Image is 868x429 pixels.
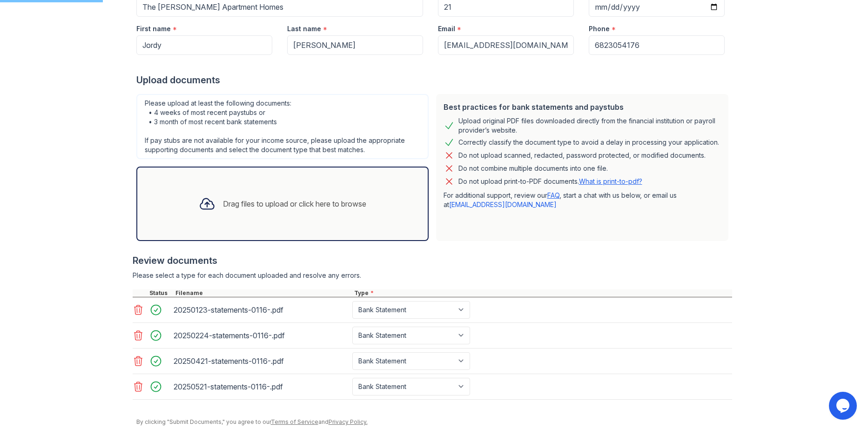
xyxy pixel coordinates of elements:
p: Do not upload print-to-PDF documents. [458,177,642,186]
iframe: chat widget [829,392,859,420]
label: Email [438,24,455,34]
div: Best practices for bank statements and paystubs [444,101,721,113]
div: Do not upload scanned, redacted, password protected, or modified documents. [458,150,706,161]
div: Correctly classify the document type to avoid a delay in processing your application. [458,137,719,148]
div: 20250421-statements-0116-.pdf [174,354,349,369]
div: Review documents [133,254,732,267]
div: By clicking "Submit Documents," you agree to our and [136,418,732,426]
div: 20250521-statements-0116-.pdf [174,379,349,394]
label: Phone [589,24,610,34]
p: For additional support, review our , start a chat with us below, or email us at [444,191,721,209]
a: FAQ [547,191,559,199]
div: Please select a type for each document uploaded and resolve any errors. [133,271,732,280]
div: Type [352,289,732,297]
label: Last name [287,24,321,34]
div: Please upload at least the following documents: • 4 weeks of most recent paystubs or • 3 month of... [136,94,429,159]
div: Do not combine multiple documents into one file. [458,163,608,174]
div: Drag files to upload or click here to browse [223,198,366,209]
div: 20250224-statements-0116-.pdf [174,328,349,343]
a: Terms of Service [271,418,318,425]
div: 20250123-statements-0116-.pdf [174,302,349,317]
div: Upload documents [136,74,732,87]
div: Filename [174,289,352,297]
a: [EMAIL_ADDRESS][DOMAIN_NAME] [449,201,557,208]
a: What is print-to-pdf? [579,177,642,185]
div: Status [148,289,174,297]
div: Upload original PDF files downloaded directly from the financial institution or payroll provider’... [458,116,721,135]
label: First name [136,24,171,34]
a: Privacy Policy. [329,418,368,425]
